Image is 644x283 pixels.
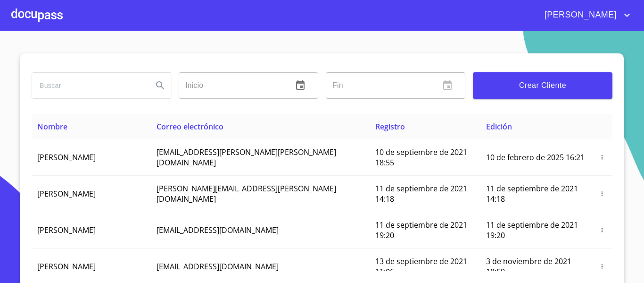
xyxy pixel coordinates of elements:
[375,183,467,204] span: 11 de septiembre de 2021 14:18
[486,152,585,163] span: 10 de febrero de 2025 16:21
[480,79,605,92] span: Crear Cliente
[537,8,633,23] button: account of current user
[37,189,96,199] span: [PERSON_NAME]
[157,147,336,168] span: [EMAIL_ADDRESS][PERSON_NAME][PERSON_NAME][DOMAIN_NAME]
[157,183,336,204] span: [PERSON_NAME][EMAIL_ADDRESS][PERSON_NAME][DOMAIN_NAME]
[37,261,96,272] span: [PERSON_NAME]
[157,121,223,132] span: Correo electrónico
[375,147,467,168] span: 10 de septiembre de 2021 18:55
[37,121,67,132] span: Nombre
[375,256,467,277] span: 13 de septiembre de 2021 11:06
[37,152,96,163] span: [PERSON_NAME]
[537,8,621,23] span: [PERSON_NAME]
[486,220,578,240] span: 11 de septiembre de 2021 19:20
[375,121,405,132] span: Registro
[32,73,145,98] input: search
[473,72,612,99] button: Crear Cliente
[149,74,172,97] button: Search
[486,183,578,204] span: 11 de septiembre de 2021 14:18
[37,225,96,235] span: [PERSON_NAME]
[157,261,279,272] span: [EMAIL_ADDRESS][DOMAIN_NAME]
[486,256,571,277] span: 3 de noviembre de 2021 18:59
[486,121,512,132] span: Edición
[157,225,279,235] span: [EMAIL_ADDRESS][DOMAIN_NAME]
[375,220,467,240] span: 11 de septiembre de 2021 19:20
